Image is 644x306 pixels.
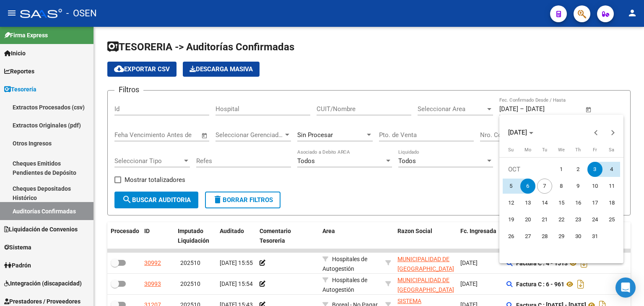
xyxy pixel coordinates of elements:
button: October 11, 2025 [603,178,620,194]
div: Open Intercom Messenger [615,277,636,298]
button: Next month [605,124,621,141]
span: 28 [537,229,552,244]
td: OCT [503,161,553,178]
span: 1 [554,162,569,177]
button: October 5, 2025 [503,178,519,194]
span: 29 [554,229,569,244]
button: October 27, 2025 [519,228,536,245]
span: Th [575,147,581,153]
span: 15 [554,195,569,210]
span: 13 [520,195,535,210]
button: October 20, 2025 [519,211,536,228]
span: 10 [587,179,602,194]
span: 8 [554,179,569,194]
span: Mo [525,147,531,153]
span: 4 [604,162,619,177]
span: 14 [537,195,552,210]
span: 20 [520,212,535,227]
span: 27 [520,229,535,244]
button: October 8, 2025 [553,178,570,194]
span: We [558,147,565,153]
span: 24 [587,212,602,227]
button: October 6, 2025 [519,178,536,194]
span: 9 [571,179,586,194]
button: October 28, 2025 [536,228,553,245]
button: October 22, 2025 [553,211,570,228]
button: Previous month [588,124,605,141]
button: October 24, 2025 [587,211,603,228]
button: October 29, 2025 [553,228,570,245]
button: October 26, 2025 [503,228,519,245]
button: October 12, 2025 [503,194,519,211]
span: 12 [504,195,519,210]
span: 23 [571,212,586,227]
button: October 21, 2025 [536,211,553,228]
button: October 18, 2025 [603,194,620,211]
span: 22 [554,212,569,227]
button: October 2, 2025 [570,161,587,178]
button: October 31, 2025 [587,228,603,245]
span: 2 [571,162,586,177]
button: October 30, 2025 [570,228,587,245]
span: 7 [537,179,552,194]
button: October 10, 2025 [587,178,603,194]
span: Fr [593,147,597,153]
span: 30 [571,229,586,244]
span: 19 [504,212,519,227]
span: 5 [504,179,519,194]
button: October 23, 2025 [570,211,587,228]
span: 16 [571,195,586,210]
span: 6 [520,179,535,194]
span: 3 [587,162,602,177]
button: October 19, 2025 [503,211,519,228]
span: Sa [609,147,614,153]
button: October 25, 2025 [603,211,620,228]
button: October 13, 2025 [519,194,536,211]
button: Choose month and year [505,125,537,140]
span: 21 [537,212,552,227]
button: October 15, 2025 [553,194,570,211]
span: Tu [542,147,547,153]
span: Su [508,147,514,153]
button: October 17, 2025 [587,194,603,211]
span: 11 [604,179,619,194]
span: 25 [604,212,619,227]
span: 31 [587,229,602,244]
span: 17 [587,195,602,210]
button: October 1, 2025 [553,161,570,178]
span: [DATE] [508,129,527,136]
button: October 7, 2025 [536,178,553,194]
button: October 4, 2025 [603,161,620,178]
button: October 3, 2025 [587,161,603,178]
button: October 16, 2025 [570,194,587,211]
span: 26 [504,229,519,244]
span: 18 [604,195,619,210]
button: October 14, 2025 [536,194,553,211]
button: October 9, 2025 [570,178,587,194]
